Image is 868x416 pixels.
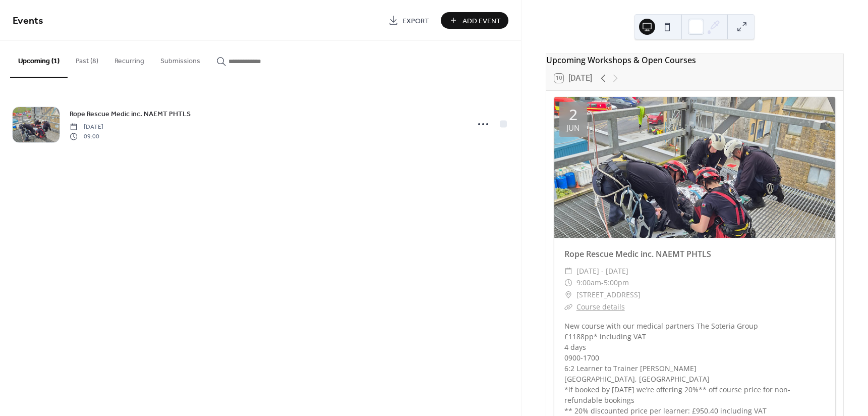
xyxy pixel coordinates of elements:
div: 2 [569,107,577,122]
span: - [601,277,604,289]
div: ​ [564,301,572,313]
button: Submissions [152,41,208,77]
span: 5:00pm [604,277,629,289]
span: Rope Rescue Medic inc. NAEMT PHTLS [70,109,191,120]
span: Add Event [462,16,501,26]
a: Rope Rescue Medic inc. NAEMT PHTLS [564,248,711,259]
span: Export [402,16,429,26]
a: Rope Rescue Medic inc. NAEMT PHTLS [70,108,191,120]
div: Jun [566,124,580,132]
button: Past (8) [68,41,106,77]
div: ​ [564,277,572,289]
span: Events [13,11,43,31]
span: 09:00 [70,132,103,141]
span: 9:00am [576,277,601,289]
button: Upcoming (1) [10,41,68,78]
span: [DATE] - [DATE] [576,265,628,277]
span: [DATE] [70,123,103,132]
div: ​ [564,265,572,277]
span: [STREET_ADDRESS] [576,289,641,301]
button: Recurring [106,41,152,77]
a: Export [381,12,437,29]
button: Add Event [441,12,508,29]
div: ​ [564,289,572,301]
a: Course details [576,302,625,311]
div: Upcoming Workshops & Open Courses [546,54,843,66]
